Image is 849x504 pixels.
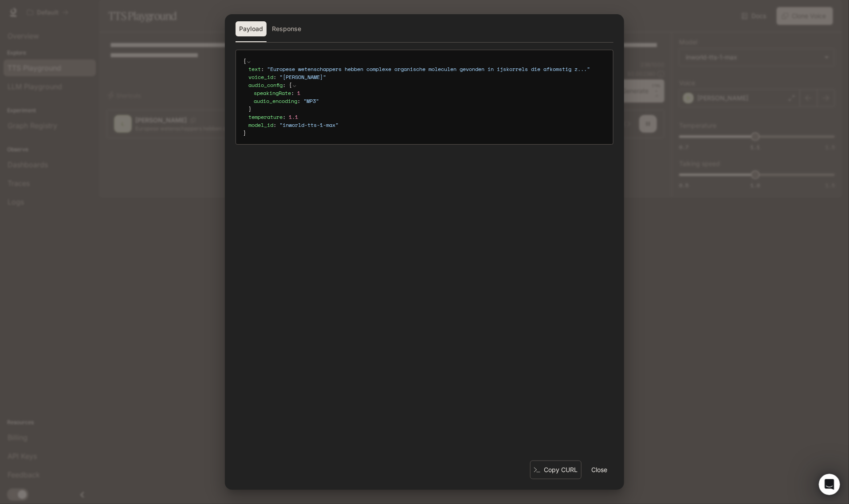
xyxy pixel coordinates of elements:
div: : [248,65,606,73]
button: Copy CURL [530,461,582,480]
iframe: Intercom live chat [819,474,840,495]
button: Response [268,21,305,36]
span: " MP3 " [303,97,319,105]
div: : [248,121,606,129]
span: } [248,105,252,113]
div: : [254,97,606,105]
span: audio_encoding [254,97,297,105]
span: " [PERSON_NAME] " [279,73,326,81]
div: : [248,81,606,113]
span: voice_id [248,73,273,81]
span: 1.1 [289,113,298,121]
div: : [254,89,606,97]
span: text [248,65,261,73]
span: temperature [248,113,283,121]
span: " inworld-tts-1-max " [279,121,338,129]
div: : [248,73,606,81]
button: Close [585,461,613,479]
span: { [289,81,292,89]
span: audio_config [248,81,283,89]
div: : [248,113,606,121]
span: " Europese wetenschappers hebben complexe organische moleculen gevonden in ijskorrels die afkomst... [267,65,590,73]
span: { [243,57,246,65]
span: 1 [297,89,300,97]
span: } [243,129,246,137]
span: model_id [248,121,273,129]
span: speakingRate [254,89,291,97]
button: Payload [236,21,267,36]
